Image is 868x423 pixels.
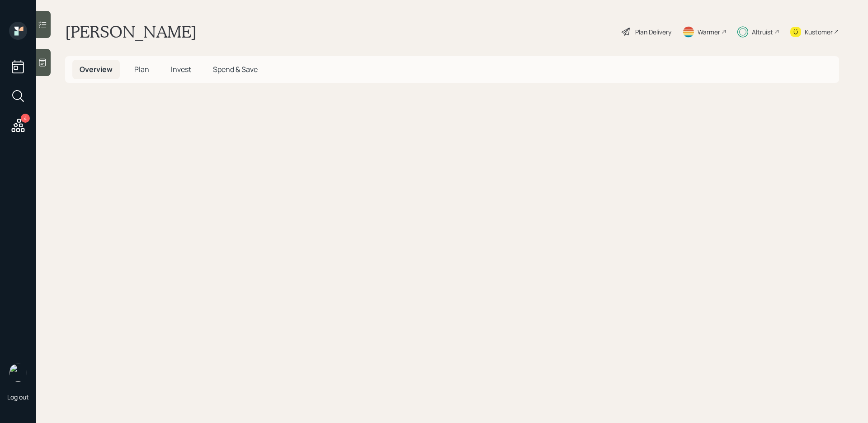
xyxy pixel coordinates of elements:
div: 4 [21,114,30,123]
span: Plan [134,64,149,74]
div: Warmer [698,27,720,37]
img: sami-boghos-headshot.png [9,364,27,382]
span: Spend & Save [213,64,258,74]
span: Overview [80,64,113,74]
div: Log out [7,393,29,401]
div: Altruist [752,27,773,37]
div: Kustomer [805,27,833,37]
div: Plan Delivery [635,27,671,37]
span: Invest [171,64,191,74]
h1: [PERSON_NAME] [65,22,197,42]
